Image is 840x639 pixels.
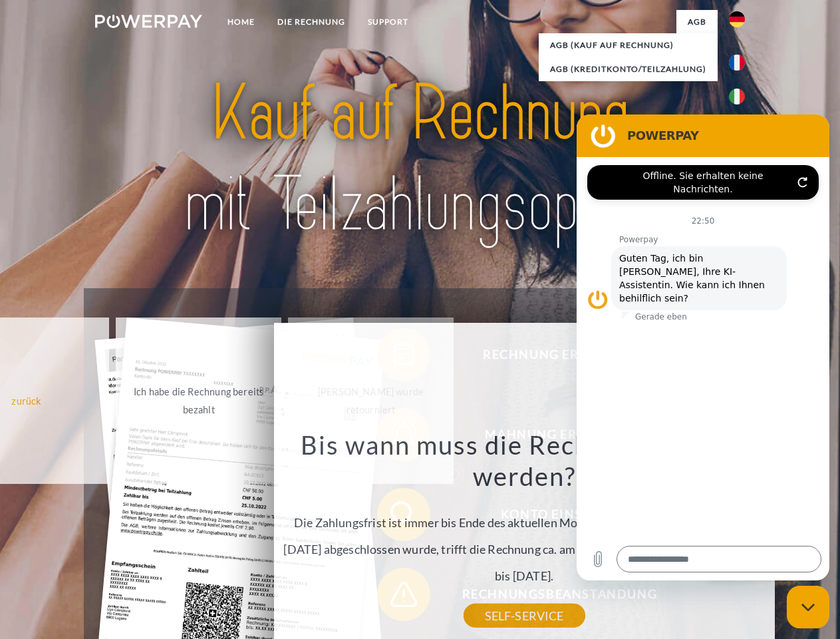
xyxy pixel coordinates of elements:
[124,383,273,419] div: Ich habe die Rechnung bereits bezahlt
[281,429,767,616] div: Die Zahlungsfrist ist immer bis Ende des aktuellen Monats. Wenn die Bestellung z.B. am [DATE] abg...
[281,429,767,493] h3: Bis wann muss die Rechnung bezahlt werden?
[539,57,718,81] a: AGB (Kreditkonto/Teilzahlung)
[127,64,713,255] img: title-powerpay_de.svg
[95,15,202,28] img: logo-powerpay-white.svg
[356,10,420,34] a: SUPPORT
[539,33,718,57] a: AGB (Kauf auf Rechnung)
[676,10,718,34] a: agb
[577,114,829,580] iframe: Messaging-Fenster
[464,604,585,628] a: SELF-SERVICE
[729,55,745,71] img: fr
[729,89,745,105] img: it
[216,10,266,34] a: Home
[729,11,745,27] img: de
[787,586,829,628] iframe: Schaltfläche zum Öffnen des Messaging-Fensters; Konversation läuft
[266,10,356,34] a: DIE RECHNUNG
